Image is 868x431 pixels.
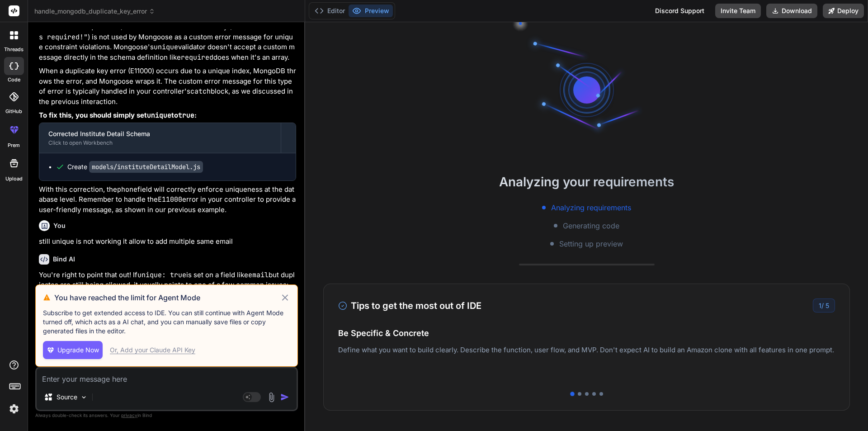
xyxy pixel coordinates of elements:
p: Always double-check its answers. Your in Bind [35,411,298,420]
code: true [178,111,194,120]
img: attachment [266,392,277,403]
img: settings [6,401,22,417]
p: With this correction, the field will correctly enforce uniqueness at the database level. Remember... [39,185,296,215]
label: code [8,76,20,84]
button: Download [766,4,817,18]
label: Upload [5,175,23,183]
span: Generating code [563,220,619,231]
span: privacy [121,412,137,418]
button: Deploy [823,4,864,18]
span: 1 [819,302,821,309]
div: Click to open Workbench [48,139,272,147]
p: still unique is not working it allow to add multiple same email [39,237,296,247]
label: prem [8,142,20,149]
button: Editor [311,5,349,17]
img: Pick Models [80,393,88,401]
h6: Bind AI [53,255,75,264]
div: Corrected Institute Detail Schema [48,129,272,138]
p: Subscribe to get extended access to IDE. You can still continue with Agent Mode turned off, which... [43,308,290,336]
code: email [248,270,269,279]
div: Create [67,162,203,171]
button: Corrected Institute Detail SchemaClick to open Workbench [39,123,281,153]
code: phone [117,185,137,194]
h3: You have reached the limit for Agent Mode [54,292,280,303]
h3: Tips to get the most out of IDE [338,299,481,313]
button: Preview [349,5,393,17]
code: models/instituteDetailModel.js [89,161,203,173]
h2: Analyzing your requirements [305,172,868,191]
span: Upgrade Now [57,346,99,355]
code: catch [190,87,211,96]
button: Upgrade Now [43,341,103,359]
strong: To fix this, you should simply set to : [39,111,197,119]
h6: You [53,221,66,230]
p: When a duplicate key error (E11000) occurs due to a unique index, MongoDB throws the error, and M... [39,66,296,107]
p: You're right to point that out! If is set on a field like but duplicates are still being allowed,... [39,270,296,290]
code: unique [147,111,171,120]
span: Analyzing requirements [551,202,631,213]
img: icon [280,393,289,402]
p: Source [57,393,77,402]
code: required [181,53,213,62]
span: handle_mongodb_duplicate_key_error [34,7,155,16]
p: You've provided . While this array is a "truthy" value in JavaScript, which might lead Mongoose t... [39,1,296,62]
div: Discord Support [650,4,710,18]
code: unique [154,43,178,52]
div: / [813,298,835,313]
span: 5 [826,302,829,309]
code: E11000 [158,195,182,204]
label: threads [4,46,24,53]
code: "Phone number is required!" [39,22,292,42]
span: Setting up preview [559,238,623,249]
code: unique: true [137,270,186,279]
label: GitHub [5,108,22,115]
h4: Be Specific & Concrete [338,327,835,339]
div: Or, Add your Claude API Key [110,346,195,355]
button: Invite Team [715,4,761,18]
